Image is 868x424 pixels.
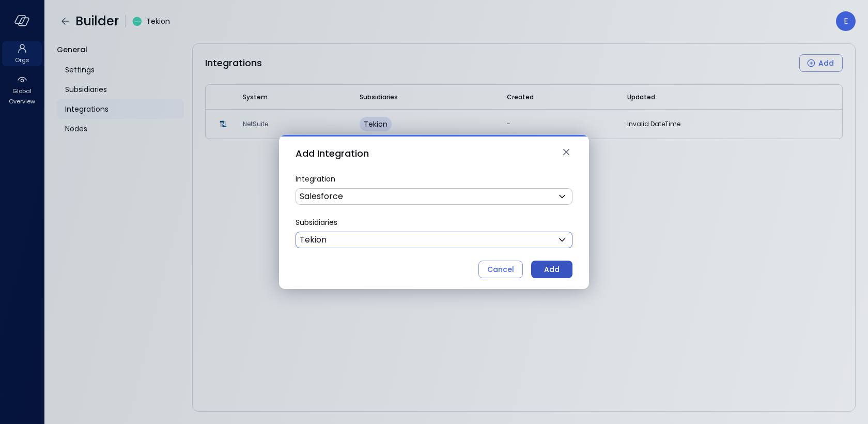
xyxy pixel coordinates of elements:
p: Integration [296,174,572,184]
p: Salesforce [300,190,343,203]
div: Add [544,263,560,276]
button: Add [531,261,572,278]
p: Subsidiaries [296,217,572,228]
span: Add Integration [296,147,369,160]
div: Cancel [487,263,514,276]
p: Tekion [300,234,327,246]
button: Cancel [478,261,523,278]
